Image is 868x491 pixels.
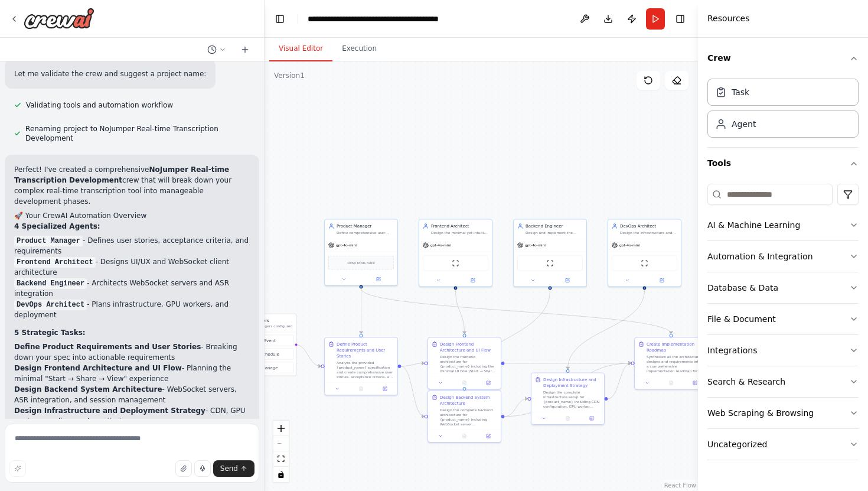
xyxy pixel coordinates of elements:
[324,337,398,396] div: Define Product Requirements and User StoriesAnalyze the provided {product_name} specification and...
[647,355,704,373] div: Synthesize all the architectural designs and requirements into a comprehensive implementation roa...
[274,71,305,80] div: Version 1
[619,243,640,248] span: gpt-4o-mini
[685,379,705,386] button: Open in side panel
[14,342,250,363] li: - Breaking down your spec into actionable requirements
[262,365,278,370] span: Manage
[428,337,501,390] div: Design Frontend Architecture and UI FlowDesign the frontend architecture for {product_name} inclu...
[707,43,859,74] button: Crew
[337,360,394,379] div: Analyze the provided {product_name} specification and create comprehensive user stories, acceptan...
[14,385,162,394] strong: Design Backend System Architecture
[707,74,859,147] div: Crew
[14,363,250,384] li: - Planning the minimal "Start → Share → View" experience
[608,219,681,287] div: DevOps ArchitectDesign the infrastructure and deployment strategy for {product_name}, including C...
[337,342,394,359] div: Define Product Requirements and User Stories
[707,438,767,450] div: Uncategorized
[203,43,231,57] button: Switch to previous chat
[526,223,583,229] div: Backend Engineer
[260,351,279,357] span: Schedule
[431,230,488,235] div: Design the minimal yet intuitive user interface and frontend architecture for {product_name}, foc...
[14,235,250,256] li: - Defines user stories, acceptance criteria, and requirements
[526,230,583,235] div: Design and implement the backend architecture for {product_name}, including WebSocket servers, AS...
[551,277,585,284] button: Open in side panel
[732,118,756,130] div: Agent
[452,260,459,267] img: ScrapeWebsiteTool
[707,335,859,366] button: Integrations
[14,278,87,289] code: Backend Engineer
[14,278,250,299] li: - Architects WebSocket servers and ASR integration
[707,12,750,25] h4: Resources
[348,385,373,392] button: No output available
[707,210,859,240] button: AI & Machine Learning
[273,451,289,467] button: fit view
[430,243,451,248] span: gpt-4o-mini
[664,482,696,489] a: React Flow attribution
[478,433,498,440] button: Open in side panel
[505,396,528,420] g: Edge from 54c75736-7027-4907-b441-ecb54c266d4a to dbec329c-b4bb-43a4-b6d2-664b77eaa0ab
[707,429,859,460] button: Uncategorized
[337,230,394,235] div: Define comprehensive user stories, acceptance criteria, and product requirements for {product_nam...
[419,219,492,287] div: Frontend ArchitectDesign the minimal yet intuitive user interface and frontend architecture for {...
[452,433,477,440] button: No output available
[505,360,631,366] g: Edge from 06fda74d-4d44-4117-83c7-0a3a02a9a15d to 2a7ec18a-7232-415e-bcc3-32cde65ccfdb
[14,210,250,221] h2: 🚀 Your CrewAI Automation Overview
[431,223,488,229] div: Frontend Architect
[336,243,357,248] span: gpt-4o-mini
[14,405,250,427] li: - CDN, GPU workers, scaling, and monitoring
[505,360,631,420] g: Edge from 54c75736-7027-4907-b441-ecb54c266d4a to 2a7ec18a-7232-415e-bcc3-32cde65ccfdb
[478,379,498,386] button: Open in side panel
[672,11,688,27] button: Hide right sidebar
[14,69,206,79] p: Let me validate the crew and suggest a project name:
[707,313,776,325] div: File & Document
[707,407,814,419] div: Web Scraping & Browsing
[273,421,289,436] button: zoom in
[658,379,683,386] button: No output available
[14,236,83,246] code: Product Manager
[440,395,497,407] div: Design Backend System Architecture
[14,257,96,268] code: Frontend Architect
[565,290,648,370] g: Edge from 6f994f1a-baad-43e4-a0b2-c264228eb69c to dbec329c-b4bb-43a4-b6d2-664b77eaa0ab
[531,373,605,425] div: Design Infrastructure and Deployment StrategyDesign the complete infrastructure setup for {produc...
[273,421,289,482] div: React Flow controls
[213,460,254,477] button: Send
[440,408,497,427] div: Design the complete backend architecture for {product_name} including WebSocket server implementa...
[440,355,497,373] div: Design the frontend architecture for {product_name} including the minimal UI flow (Start → Share ...
[347,260,374,266] span: Drop tools here
[645,277,679,284] button: Open in side panel
[273,467,289,482] button: toggle interactivity
[707,398,859,428] button: Web Scraping & Browsing
[543,377,601,389] div: Design Infrastructure and Deployment Strategy
[272,11,288,27] button: Hide left sidebar
[707,344,757,356] div: Integrations
[14,364,182,372] strong: Design Frontend Architecture and UI Flow
[296,342,321,369] g: Edge from triggers to ffa81385-2ba2-454f-a073-2eb6046f384a
[456,277,490,284] button: Open in side panel
[175,460,192,477] button: Upload files
[462,290,553,388] g: Edge from 5c6c34e5-c34d-4a57-b57a-574a1a792cac to 54c75736-7027-4907-b441-ecb54c266d4a
[375,385,395,392] button: Open in side panel
[620,230,677,235] div: Design the infrastructure and deployment strategy for {product_name}, including CDN setup, GPU wo...
[707,251,813,262] div: Automation & Integration
[239,349,293,360] button: Schedule
[555,415,580,422] button: No output available
[707,272,859,303] button: Database & Data
[236,43,254,57] button: Start a new chat
[358,289,364,334] g: Edge from 8fe1664f-c3b1-4903-97d4-51566020d59b to ffa81385-2ba2-454f-a073-2eb6046f384a
[732,86,749,98] div: Task
[440,342,497,353] div: Design Frontend Architecture and UI Flow
[14,384,250,405] li: - WebSocket servers, ASR integration, and session management
[547,260,554,267] img: ScrapeWebsiteTool
[239,335,293,346] button: Event
[428,391,501,443] div: Design Backend System ArchitectureDesign the complete backend architecture for {product_name} inc...
[14,300,87,310] code: DevOps Architect
[253,318,292,324] h3: Triggers
[707,304,859,334] button: File & Document
[707,282,778,294] div: Database & Data
[236,314,296,376] div: TriggersNo triggers configuredEventScheduleManage
[239,362,293,373] button: Manage
[707,148,859,179] button: Tools
[253,324,292,329] p: No triggers configured
[14,164,250,207] p: Perfect! I've created a comprehensive crew that will break down your complex real-time transcript...
[14,343,201,351] strong: Define Product Requirements and User Stories
[324,219,398,286] div: Product ManagerDefine comprehensive user stories, acceptance criteria, and product requirements f...
[269,37,332,61] button: Visual Editor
